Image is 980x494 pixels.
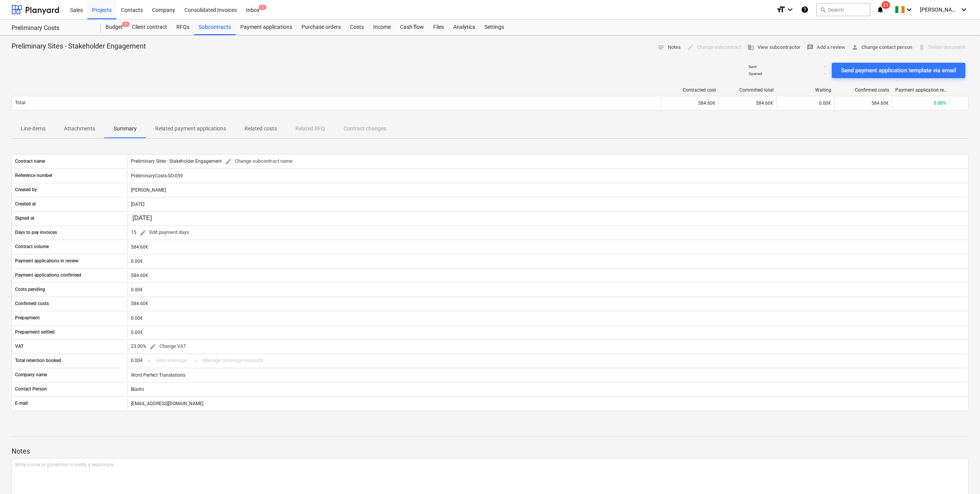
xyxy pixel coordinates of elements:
div: Committed total [722,87,774,93]
p: E-mail [15,400,28,407]
span: 584.60€ [756,100,773,106]
div: Send payment application template via email [841,65,956,75]
button: Change subcontract name [222,155,296,167]
div: Preliminary Sites - Stakeholder Engagement [131,155,296,167]
div: [DATE] [127,198,968,210]
span: 0.00€ [819,100,831,106]
span: Change VAT [149,342,186,351]
div: 0.00€ [127,284,968,296]
div: 584.60€ [661,97,719,109]
span: business [747,44,754,51]
p: Signed at [15,215,34,222]
div: Payment application remaining [895,87,947,93]
button: Notes [655,42,684,53]
p: Preliminary Sites - Stakeholder Engagement [12,42,146,51]
button: Send payment application template via email [832,63,965,78]
a: Files [429,20,449,35]
button: Search [816,3,870,16]
div: [EMAIL_ADDRESS][DOMAIN_NAME] [127,397,968,410]
p: Created at [15,201,36,207]
span: edit [225,158,232,165]
div: Waiting [780,87,831,93]
span: 584.60€ [871,100,889,106]
p: Total retention booked [15,357,61,364]
span: search [820,7,826,13]
p: Sent : [749,64,757,69]
i: keyboard_arrow_down [959,5,968,14]
span: Edit payment days [139,228,189,237]
span: edit [139,229,146,236]
p: Company name [15,372,47,378]
a: Cash flow [395,20,429,35]
div: Confirmed costs [838,87,889,93]
i: keyboard_arrow_down [905,5,914,14]
a: Purchase orders [297,20,345,35]
p: Reference number [15,172,52,179]
div: 15 [131,227,192,239]
span: Change contact person [851,43,912,52]
span: Add a review [807,43,845,52]
span: Change subcontract name [225,157,293,166]
div: 584.60€ [127,241,968,253]
div: Settings [480,20,509,35]
p: Contract volume [15,244,49,250]
p: Opened : [749,71,763,76]
span: notes [658,44,665,51]
div: Analytics [449,20,480,35]
p: Costs pending [15,286,45,293]
a: Budget6 [101,20,127,35]
p: Payment applications confirmed [15,272,81,279]
button: View subcontractor [744,42,804,53]
i: keyboard_arrow_down [786,5,795,14]
span: person [851,44,858,51]
p: - [824,71,826,76]
p: Prepayment [15,315,40,321]
a: Costs [345,20,369,35]
span: 21 [881,1,890,9]
p: Summary [114,125,137,133]
div: Chat Widget [941,457,980,494]
i: notifications [876,5,884,14]
p: Created by [15,187,37,193]
a: RFQs [172,20,194,35]
button: Add a review [804,42,848,53]
a: Subcontracts [194,20,236,35]
div: 584.60€ [127,269,968,282]
div: Payment applications [236,20,297,35]
p: VAT [15,343,23,350]
p: Related costs [245,125,277,133]
div: Contracted cost [664,87,716,93]
div: Client contract [127,20,172,35]
span: rate_review [807,44,814,51]
span: 0.00% [934,100,946,106]
p: 584.60€ [131,300,148,307]
p: Attachments [64,125,95,133]
span: Notes [658,43,681,52]
p: Related payment applications [155,125,226,133]
div: 0.00€ [127,312,968,324]
p: Line-items [21,125,45,133]
div: 23.00% [131,340,189,352]
p: - [824,64,826,69]
p: Contract name [15,158,45,165]
div: Budget [101,20,127,35]
p: Days to pay invoices [15,229,57,236]
div: [PERSON_NAME] [127,184,968,196]
span: 1 [259,5,266,10]
input: Change [131,213,167,224]
div: 0.00€ [127,255,968,267]
p: Prepayment settled [15,329,55,335]
p: Payment applications in review [15,258,79,264]
span: View subcontractor [747,43,801,52]
span: 6 [122,22,130,27]
a: Income [369,20,395,35]
div: Word Perfect Translations [127,369,968,381]
div: 0.00€ [131,355,266,367]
